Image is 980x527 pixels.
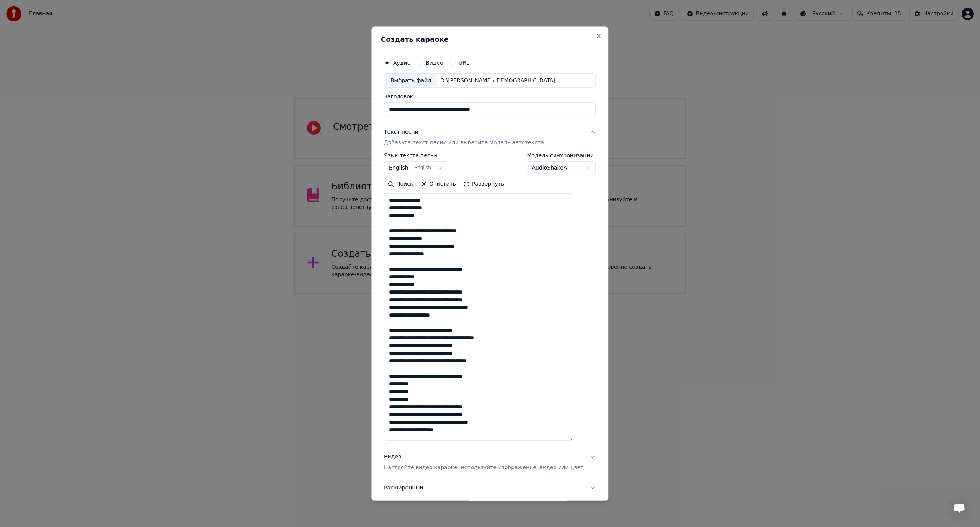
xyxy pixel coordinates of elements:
button: Поиск [384,178,417,191]
label: Язык текста песни [384,153,448,158]
label: Видео [426,60,443,65]
div: Видео [384,454,583,472]
button: Расширенный [384,478,596,498]
h2: Создать караоке [381,36,599,43]
button: ВидеоНастройте видео караоке: используйте изображение, видео или цвет [384,447,596,478]
button: Развернуть [460,178,508,191]
label: Заголовок [384,94,596,100]
div: D:\[PERSON_NAME]\[DEMOGRAPHIC_DATA]_Gaga_-_Til_It_Happens_To_You_34807459.mp3 [437,77,567,85]
label: Аудио [393,60,410,65]
label: Модель синхронизации [527,153,596,158]
p: Добавьте текст песни или выберите модель автотекста [384,139,544,147]
label: URL [459,60,469,65]
button: Очистить [417,178,460,191]
p: Настройте видео караоке: используйте изображение, видео или цвет [384,464,583,472]
div: Выбрать файл [384,74,437,88]
button: Текст песниДобавьте текст песни или выберите модель автотекста [384,122,596,153]
div: Текст песни [384,129,418,136]
div: Текст песниДобавьте текст песни или выберите модель автотекста [384,153,596,447]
